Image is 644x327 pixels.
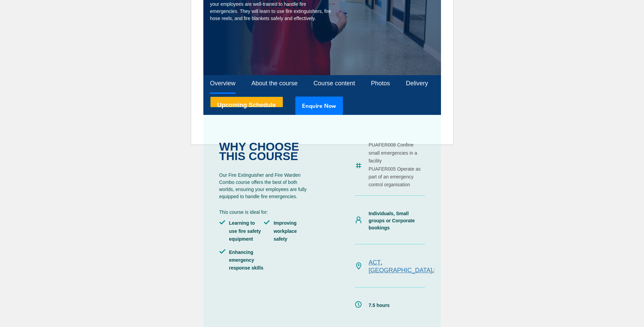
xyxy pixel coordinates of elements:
[314,75,355,93] a: Course content
[219,219,264,243] li: Learning to use fire safety equipment
[406,75,428,93] a: Delivery
[369,141,425,165] li: PUAFER008 Confine small emergencies in a facility
[219,142,309,161] h2: WHY CHOOSE THIS COURSE
[434,267,442,274] a: NT
[210,97,283,107] a: Upcoming Schedule
[219,248,264,272] li: Enhancing emergency response skills
[252,75,298,93] a: About the course
[369,165,425,189] li: PUAFER005 Operate as part of an emergency control organisation
[369,259,500,275] p: , , , , , , ,
[369,210,425,231] p: Individuals, Small groups or Corporate bookings
[369,267,432,274] a: [GEOGRAPHIC_DATA]
[219,209,309,216] p: This course is ideal for:
[210,75,236,93] a: Overview
[264,219,308,243] li: Improving workplace safety
[219,172,309,200] p: Our Fire Extinguisher and Fire Warden Combo course offers the best of both worlds, ensuring your ...
[369,302,390,309] p: 7.5 hours
[295,97,343,115] button: Enquire Now
[369,259,381,266] a: ACT
[371,75,390,93] a: Photos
